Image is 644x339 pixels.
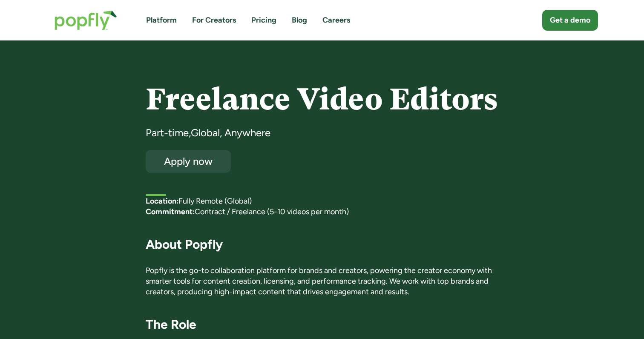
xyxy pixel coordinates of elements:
[542,10,598,31] a: Get a demo
[146,236,223,252] strong: About Popfly
[146,126,189,140] div: Part-time
[153,156,223,167] div: Apply now
[146,150,231,173] a: Apply now
[146,196,499,217] p: ‍ Fully Remote (Global) Contract / Freelance (5-10 videos per month)
[146,265,499,298] p: Popfly is the go-to collaboration platform for brands and creators, powering the creator economy ...
[146,183,184,194] h5: First listed:
[550,15,590,26] div: Get a demo
[292,15,307,26] a: Blog
[146,316,196,332] strong: The Role
[146,15,177,26] a: Platform
[189,126,191,140] div: ,
[322,15,350,26] a: Careers
[192,15,236,26] a: For Creators
[192,183,499,194] div: [DATE]
[191,126,270,140] div: Global, Anywhere
[46,2,126,39] a: home
[146,196,178,206] strong: Location:
[251,15,276,26] a: Pricing
[146,83,499,116] h4: Freelance Video Editors
[146,207,195,216] strong: Commitment:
